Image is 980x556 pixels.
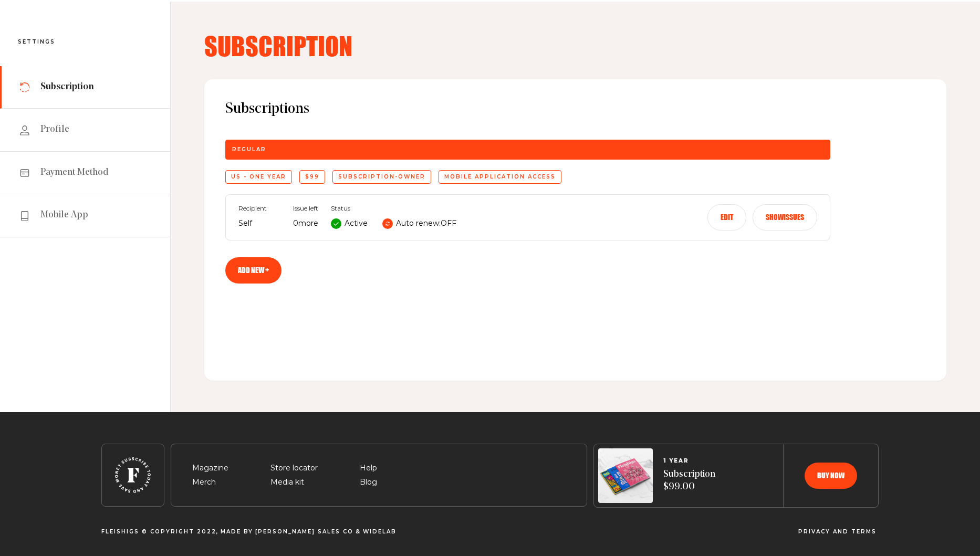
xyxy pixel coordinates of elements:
[293,217,318,230] p: 0 more
[345,217,368,230] p: Active
[192,462,228,475] span: Magazine
[331,205,456,212] span: Status
[40,81,94,93] span: Subscription
[225,170,292,184] div: US - One Year
[225,100,925,119] span: Subscriptions
[817,472,845,479] span: Buy now
[360,476,377,489] span: Blog
[40,209,88,222] span: Mobile App
[360,462,377,475] span: Help
[753,204,817,230] button: Showissues
[798,529,877,534] a: Privacy and terms
[439,170,561,184] div: Mobile application access
[356,529,361,535] span: &
[270,462,318,475] span: Store locator
[225,257,282,284] a: Add new +
[225,140,830,160] div: Regular
[707,204,746,230] button: Edit
[192,477,216,487] a: Merch
[663,458,715,464] span: 1 YEAR
[363,528,397,535] a: Widelab
[805,463,857,489] button: Buy now
[270,477,304,487] a: Media kit
[101,529,216,535] span: Fleishigs © Copyright 2022
[221,529,253,535] span: Made By
[360,463,377,473] a: Help
[255,529,353,535] span: [PERSON_NAME] Sales CO
[332,170,431,184] div: subscription-owner
[204,33,946,58] h4: Subscription
[598,448,653,503] img: Magazines image
[293,205,318,212] span: Issue left
[798,529,877,535] span: Privacy and terms
[360,477,377,487] a: Blog
[255,528,353,535] a: [PERSON_NAME] Sales CO
[299,170,325,184] div: $99
[216,529,218,535] span: ,
[396,217,456,230] p: Auto renew: OFF
[192,463,228,473] a: Magazine
[363,529,397,535] span: Widelab
[270,476,304,489] span: Media kit
[238,205,280,212] span: Recipient
[238,217,280,230] p: Self
[192,476,216,489] span: Merch
[40,123,69,136] span: Profile
[40,166,109,179] span: Payment Method
[663,468,715,494] span: Subscription $99.00
[270,463,318,473] a: Store locator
